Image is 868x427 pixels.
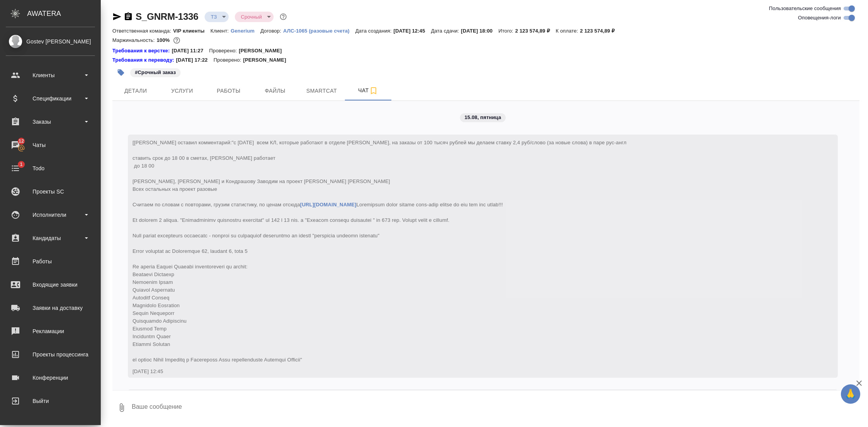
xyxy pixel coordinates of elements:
[208,14,219,20] button: ТЗ
[6,186,95,197] div: Проекты SC
[239,47,288,55] p: [PERSON_NAME]
[6,349,95,360] div: Проекты процессинга
[133,140,627,363] span: [[PERSON_NAME] оставил комментарий:
[164,86,201,96] span: Услуги
[461,28,499,34] p: [DATE] 18:00
[2,135,99,155] a: 12Чаты
[6,116,95,128] div: Заказы
[112,28,173,34] p: Ответственная команда:
[214,56,243,64] p: Проверено:
[769,5,841,12] span: Пользовательские сообщения
[283,27,355,34] a: АЛС-1065 (разовые счета)
[6,325,95,337] div: Рекламации
[6,209,95,221] div: Исполнители
[124,12,133,21] button: Скопировать ссылку
[6,139,95,151] div: Чаты
[2,182,99,201] a: Проекты SC
[231,28,260,34] p: Generium
[133,368,811,375] div: [DATE] 12:45
[112,37,157,43] p: Маржинальность:
[129,69,181,75] span: Срочный заказ
[2,159,99,178] a: 1Todo
[6,372,95,384] div: Конференции
[112,12,122,21] button: Скопировать ссылку для ЯМессенджера
[176,56,214,64] p: [DATE] 17:22
[431,28,461,34] p: Дата сдачи:
[6,232,95,244] div: Кандидаты
[465,114,501,121] p: 15.08, пятница
[6,37,95,46] div: Gostev [PERSON_NAME]
[6,395,95,407] div: Выйти
[6,302,95,314] div: Заявки на доставку
[303,86,340,96] span: Smartcat
[27,6,101,21] div: AWATERA
[15,161,27,168] span: 1
[136,11,198,22] a: S_GNRM-1336
[209,47,239,55] p: Проверено:
[231,27,260,34] a: Generium
[210,28,231,34] p: Клиент:
[172,47,209,55] p: [DATE] 11:27
[515,28,556,34] p: 2 123 574,89 ₽
[6,163,95,174] div: Todo
[2,368,99,387] a: Конференции
[6,279,95,290] div: Входящие заявки
[350,86,387,95] span: Чат
[133,140,627,363] span: "с [DATE] всем КЛ, которые работают в отделе [PERSON_NAME], на заказы от 100 тысяч рублей мы дела...
[112,56,176,64] a: Требования к переводу:
[844,386,857,402] span: 🙏
[205,12,229,22] div: ТЗ
[6,93,95,104] div: Спецификации
[556,28,580,34] p: К оплате:
[300,202,356,207] a: [URL][DOMAIN_NAME]
[2,252,99,271] a: Работы
[498,28,515,34] p: Итого:
[117,86,154,96] span: Детали
[112,56,176,64] div: Нажми, чтобы открыть папку с инструкцией
[257,86,294,96] span: Файлы
[239,14,264,20] button: Срочный
[260,28,283,34] p: Договор:
[2,391,99,411] a: Выйти
[283,28,355,34] p: АЛС-1065 (разовые счета)
[6,69,95,81] div: Клиенты
[210,86,247,96] span: Работы
[2,322,99,341] a: Рекламации
[580,28,620,34] p: 2 123 574,89 ₽
[112,47,172,55] div: Нажми, чтобы открыть папку с инструкцией
[243,56,292,64] p: [PERSON_NAME]
[278,12,288,22] button: Доп статусы указывают на важность/срочность заказа
[172,35,182,45] button: 0.00 RUB;
[135,69,176,76] p: #Срочный заказ
[2,298,99,318] a: Заявки на доставку
[112,47,172,55] a: Требования к верстке:
[369,86,378,95] svg: Подписаться
[173,28,210,34] p: VIP клиенты
[235,12,274,22] div: ТЗ
[6,256,95,267] div: Работы
[112,64,129,81] button: Добавить тэг
[2,275,99,294] a: Входящие заявки
[841,384,860,404] button: 🙏
[14,137,29,145] span: 12
[157,37,172,43] p: 100%
[798,14,841,22] span: Оповещения-логи
[355,28,393,34] p: Дата создания:
[394,28,431,34] p: [DATE] 12:45
[2,345,99,364] a: Проекты процессинга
